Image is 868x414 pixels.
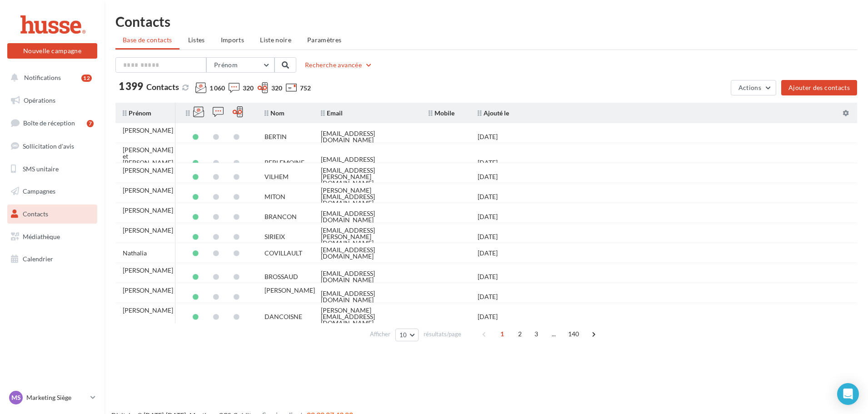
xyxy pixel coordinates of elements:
div: [PERSON_NAME] [123,227,173,234]
div: [DATE] [478,274,498,280]
button: Nouvelle campagne [7,43,97,59]
a: Boîte de réception7 [5,113,99,133]
a: Contacts [5,205,99,224]
span: Campagnes [23,187,55,195]
div: [DATE] [478,294,498,300]
div: 7 [87,120,94,127]
button: 10 [395,329,419,341]
div: [EMAIL_ADDRESS][DOMAIN_NAME] [321,156,414,169]
div: [EMAIL_ADDRESS][DOMAIN_NAME] [321,210,414,223]
span: 2 [513,327,527,341]
span: Mobile [429,109,454,117]
div: [DATE] [478,160,498,166]
div: [PERSON_NAME] [264,287,315,294]
span: Imports [221,36,244,44]
div: [DATE] [478,174,498,180]
div: BERTIN [264,134,287,140]
span: 140 [564,327,583,341]
span: 3 [529,327,544,341]
span: Médiathèque [23,233,60,240]
span: résultats/page [424,330,461,339]
span: Afficher [370,330,390,339]
span: Paramètres [307,36,342,44]
span: SMS unitaire [23,165,59,172]
div: BRANCON [264,214,297,220]
span: Nom [264,109,284,117]
span: Actions [738,84,761,91]
div: [EMAIL_ADDRESS][DOMAIN_NAME] [321,270,414,283]
div: [PERSON_NAME] [123,127,173,134]
span: Contacts [146,82,179,92]
div: [DATE] [478,250,498,256]
div: [DATE] [478,234,498,240]
div: [PERSON_NAME] [123,307,173,314]
div: BROSSAUD [264,274,298,280]
div: [EMAIL_ADDRESS][PERSON_NAME][DOMAIN_NAME] [321,167,414,186]
a: Campagnes [5,182,99,201]
div: [DATE] [478,214,498,220]
span: Email [321,109,343,117]
div: Nathalia [123,250,147,256]
button: Ajouter des contacts [781,80,857,95]
span: 1 399 [119,81,143,91]
button: Prénom [206,57,274,73]
span: 1 060 [210,84,225,93]
div: [DATE] [478,194,498,200]
span: Boîte de réception [23,119,75,127]
span: 320 [271,84,282,93]
span: 752 [300,84,311,93]
span: 1 [495,327,509,341]
a: Sollicitation d'avis [5,137,99,156]
span: Prénom [123,109,151,117]
div: 12 [81,75,92,82]
div: COVILLAULT [264,250,302,256]
span: ... [547,327,561,341]
div: DANCOISNE [264,314,302,320]
span: Sollicitation d'avis [23,142,74,150]
div: [PERSON_NAME] [123,187,173,194]
span: Contacts [23,210,48,218]
span: Notifications [24,74,61,81]
span: 10 [399,331,407,339]
div: [PERSON_NAME] [123,207,173,214]
div: [DATE] [478,134,498,140]
div: [EMAIL_ADDRESS][DOMAIN_NAME] [321,130,414,143]
button: Recherche avancée [301,60,376,70]
div: [EMAIL_ADDRESS][PERSON_NAME][DOMAIN_NAME] [321,227,414,246]
a: Calendrier [5,249,99,269]
div: [DATE] [478,314,498,320]
a: MS Marketing Siège [7,389,97,406]
button: Notifications 12 [5,68,95,87]
span: Ajouté le [478,109,509,117]
div: [EMAIL_ADDRESS][DOMAIN_NAME] [321,290,414,303]
div: MITON [264,194,285,200]
div: SIRIEIX [264,234,285,240]
div: [PERSON_NAME] [123,267,173,274]
span: Opérations [24,96,55,104]
span: Liste noire [260,36,291,44]
div: Open Intercom Messenger [837,383,859,405]
h1: Contacts [115,15,857,28]
span: 320 [243,84,254,93]
div: [PERSON_NAME][EMAIL_ADDRESS][DOMAIN_NAME] [321,187,414,206]
span: Calendrier [23,255,53,263]
div: [PERSON_NAME][EMAIL_ADDRESS][DOMAIN_NAME] [321,307,414,326]
a: SMS unitaire [5,160,99,179]
span: MS [11,393,21,402]
div: [PERSON_NAME] [123,287,173,294]
div: [PERSON_NAME] [123,167,173,174]
div: [PERSON_NAME] et [PERSON_NAME] [123,147,173,166]
div: VILHEM [264,174,289,180]
span: Listes [188,36,205,44]
span: Prénom [214,61,238,69]
a: Opérations [5,91,99,110]
a: Médiathèque [5,227,99,246]
div: [EMAIL_ADDRESS][DOMAIN_NAME] [321,247,414,259]
p: Marketing Siège [26,393,87,402]
div: PERLEMOINE [264,160,304,166]
button: Actions [731,80,776,95]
